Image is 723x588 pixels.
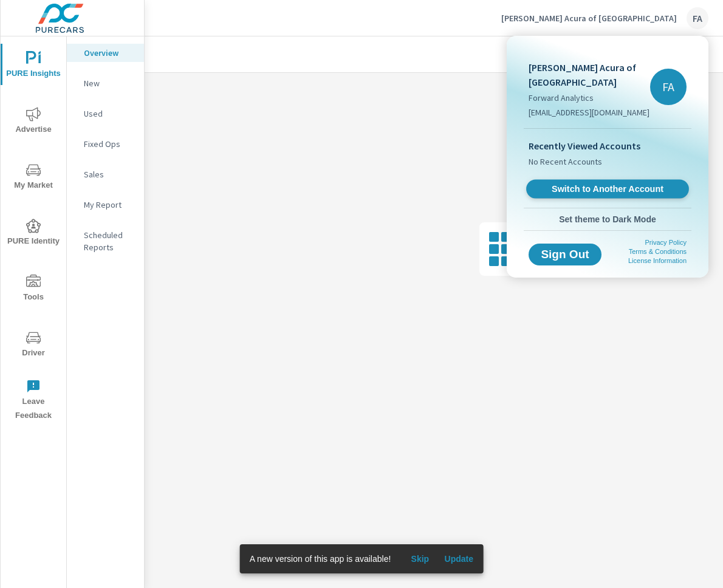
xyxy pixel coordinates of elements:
a: Terms & Conditions [629,248,687,255]
p: [PERSON_NAME] Acura of [GEOGRAPHIC_DATA] [529,60,650,89]
button: Set theme to Dark Mode [524,208,691,230]
span: Switch to Another Account [533,183,682,195]
div: FA [650,69,687,105]
a: License Information [628,257,687,264]
p: Forward Analytics [529,92,650,104]
a: Switch to Another Account [526,180,689,199]
a: Privacy Policy [645,239,687,246]
span: Sign Out [538,249,592,260]
p: Recently Viewed Accounts [529,138,687,153]
p: [EMAIL_ADDRESS][DOMAIN_NAME] [529,106,650,118]
button: Sign Out [529,244,601,265]
span: Set theme to Dark Mode [529,214,687,225]
span: No Recent Accounts [529,153,687,170]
